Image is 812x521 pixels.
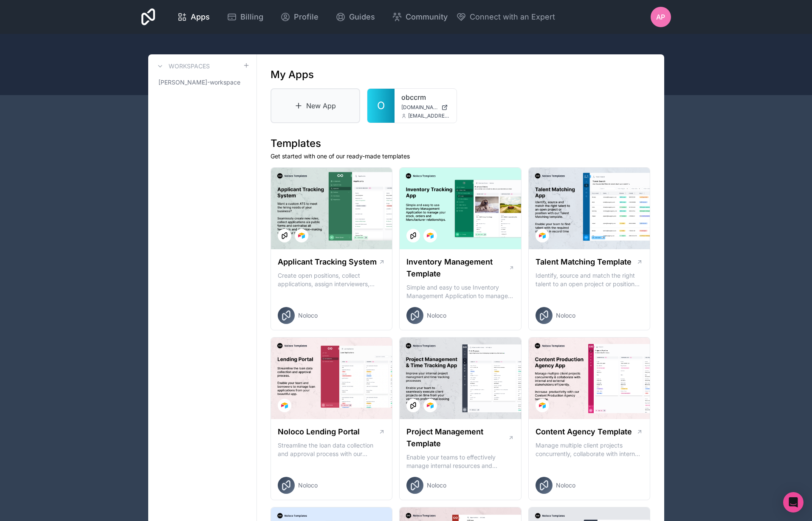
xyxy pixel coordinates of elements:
[298,311,318,320] span: Noloco
[377,99,385,113] span: O
[278,441,386,458] p: Streamline the loan data collection and approval process with our Lending Portal template.
[427,402,434,409] img: Airtable Logo
[427,232,434,239] img: Airtable Logo
[536,426,632,438] h1: Content Agency Template
[278,256,377,268] h1: Applicant Tracking System
[406,256,508,280] h1: Inventory Management Template
[401,92,450,102] a: obccrm
[539,232,546,239] img: Airtable Logo
[191,11,210,23] span: Apps
[329,8,382,26] a: Guides
[155,75,250,90] a: [PERSON_NAME]-workspace
[271,88,361,123] a: New App
[170,8,217,26] a: Apps
[783,492,804,513] div: Open Intercom Messenger
[556,311,575,320] span: Noloco
[298,481,318,490] span: Noloco
[278,271,386,288] p: Create open positions, collect applications, assign interviewers, centralise candidate feedback a...
[367,89,395,123] a: O
[349,11,375,23] span: Guides
[220,8,270,26] a: Billing
[385,8,454,26] a: Community
[470,11,555,23] span: Connect with an Expert
[401,104,438,111] span: [DOMAIN_NAME]
[406,283,514,300] p: Simple and easy to use Inventory Management Application to manage your stock, orders and Manufact...
[273,8,325,26] a: Profile
[240,11,263,23] span: Billing
[456,11,555,23] button: Connect with an Expert
[406,426,508,450] h1: Project Management Template
[406,453,514,470] p: Enable your teams to effectively manage internal resources and execute client projects on time.
[536,256,632,268] h1: Talent Matching Template
[656,12,665,22] span: AP
[427,311,446,320] span: Noloco
[278,426,360,438] h1: Noloco Lending Portal
[539,402,546,409] img: Airtable Logo
[294,11,319,23] span: Profile
[271,68,314,82] h1: My Apps
[169,62,210,70] h3: Workspaces
[281,402,288,409] img: Airtable Logo
[298,232,305,239] img: Airtable Logo
[158,78,240,87] span: [PERSON_NAME]-workspace
[155,61,210,71] a: Workspaces
[401,104,450,111] a: [DOMAIN_NAME]
[556,481,575,490] span: Noloco
[427,481,446,490] span: Noloco
[536,271,643,288] p: Identify, source and match the right talent to an open project or position with our Talent Matchi...
[271,137,651,150] h1: Templates
[271,152,651,161] p: Get started with one of our ready-made templates
[406,11,448,23] span: Community
[408,113,450,119] span: [EMAIL_ADDRESS][DOMAIN_NAME]
[536,441,643,458] p: Manage multiple client projects concurrently, collaborate with internal and external stakeholders...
